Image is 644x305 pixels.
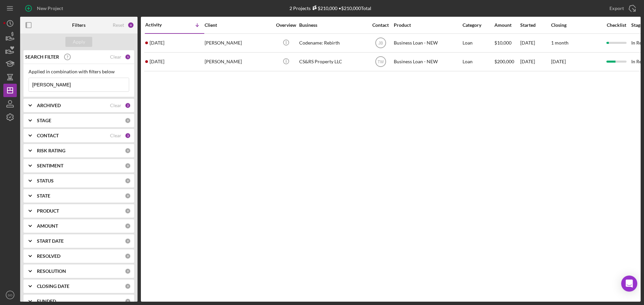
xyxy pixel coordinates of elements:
[394,34,461,52] div: Business Loan - NEW
[72,22,86,28] b: Filters
[3,288,17,302] button: SO
[299,34,366,52] div: Codename: Rebirth
[37,284,69,289] b: CLOSING DATE
[494,22,520,28] div: Amount
[205,22,272,28] div: Client
[125,238,131,244] div: 0
[125,178,131,184] div: 0
[29,69,129,74] div: Applied in combination with filters below
[125,283,131,289] div: 0
[37,238,64,244] b: START DATE
[520,22,550,28] div: Started
[125,193,131,199] div: 0
[603,2,641,15] button: Export
[205,34,272,52] div: [PERSON_NAME]
[37,163,63,168] b: SENTIMENT
[311,5,337,11] div: $210,000
[299,53,366,71] div: CS&RS Property LLC
[299,22,366,28] div: Business
[463,53,494,71] div: Loan
[289,5,371,11] div: 2 Projects • $210,000 Total
[37,299,56,304] b: FUNDED
[520,53,550,71] div: [DATE]
[125,102,131,108] div: 2
[37,133,59,138] b: CONTACT
[8,293,12,297] text: SO
[25,54,59,60] b: SEARCH FILTER
[551,40,569,46] time: 1 month
[37,253,60,259] b: RESOLVED
[621,276,637,292] div: Open Intercom Messenger
[368,22,393,28] div: Contact
[37,178,54,183] b: STATUS
[378,41,383,46] text: JB
[394,53,461,71] div: Business Loan - NEW
[37,118,51,123] b: STAGE
[125,223,131,229] div: 0
[20,2,70,15] button: New Project
[551,22,601,28] div: Closing
[37,148,65,153] b: RISK RATING
[125,133,131,139] div: 3
[273,22,299,28] div: Overview
[494,53,520,71] div: $200,000
[37,2,63,15] div: New Project
[125,208,131,214] div: 0
[463,34,494,52] div: Loan
[551,59,566,64] time: [DATE]
[110,133,121,138] div: Clear
[37,193,50,199] b: STATE
[150,59,164,64] time: 2025-05-19 14:43
[125,148,131,154] div: 0
[110,103,121,108] div: Clear
[125,54,131,60] div: 1
[113,22,124,28] div: Reset
[150,40,164,46] time: 2025-10-10 14:56
[37,208,59,214] b: PRODUCT
[125,253,131,259] div: 0
[73,37,85,47] div: Apply
[145,22,175,27] div: Activity
[205,53,272,71] div: [PERSON_NAME]
[37,223,58,229] b: AMOUNT
[609,2,624,15] div: Export
[125,268,131,274] div: 0
[494,40,512,46] span: $10,000
[602,22,631,28] div: Checklist
[125,298,131,304] div: 0
[127,22,134,28] div: 6
[37,103,61,108] b: ARCHIVED
[520,34,550,52] div: [DATE]
[37,269,66,274] b: RESOLUTION
[394,22,461,28] div: Product
[125,118,131,124] div: 0
[377,60,384,64] text: TW
[65,37,92,47] button: Apply
[110,54,121,60] div: Clear
[125,163,131,169] div: 0
[463,22,494,28] div: Category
